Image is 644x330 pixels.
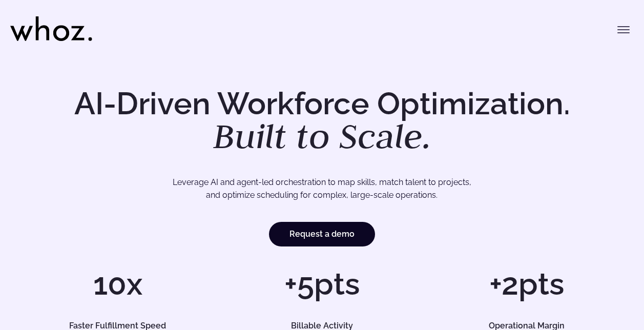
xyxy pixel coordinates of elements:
[613,19,634,40] button: Toggle menu
[269,222,375,246] a: Request a demo
[225,269,419,299] h1: +5pts
[60,88,585,154] h1: AI-Driven Workforce Optimization.
[30,322,205,330] h5: Faster Fulfillment Speed
[439,322,614,330] h5: Operational Margin
[429,269,624,299] h1: +2pts
[235,322,409,330] h5: Billable Activity
[213,113,431,158] em: Built to Scale.
[20,269,215,299] h1: 10x
[51,176,593,202] p: Leverage AI and agent-led orchestration to map skills, match talent to projects, and optimize sch...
